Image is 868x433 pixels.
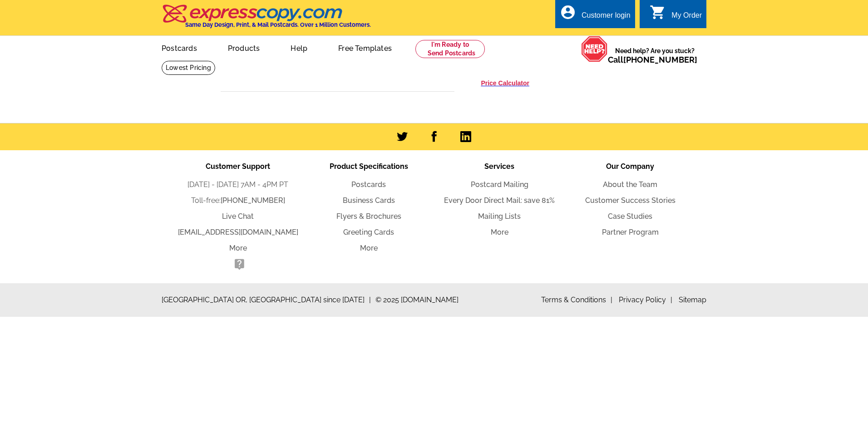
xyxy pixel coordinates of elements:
[343,196,395,205] a: Business Cards
[147,37,212,58] a: Postcards
[481,79,529,87] a: Price Calculator
[444,196,555,205] a: Every Door Direct Mail: save 81%
[471,180,528,189] a: Postcard Mailing
[229,244,247,252] a: More
[606,162,654,171] span: Our Company
[619,295,672,304] a: Privacy Policy
[185,21,371,28] h4: Same Day Design, Print, & Mail Postcards. Over 1 Million Customers.
[581,36,608,62] img: help
[650,4,666,20] i: shopping_cart
[360,244,378,252] a: More
[650,10,702,21] a: shopping_cart My Order
[336,212,401,221] a: Flyers & Brochures
[608,55,697,64] span: Call
[330,162,408,171] span: Product Specifications
[173,179,303,190] li: [DATE] - [DATE] 7AM - 4PM PT
[585,196,676,205] a: Customer Success Stories
[541,295,612,304] a: Terms & Conditions
[178,228,298,236] a: [EMAIL_ADDRESS][DOMAIN_NAME]
[222,212,254,221] a: Live Chat
[173,195,303,206] li: Toll-free:
[351,180,386,189] a: Postcards
[478,212,521,221] a: Mailing Lists
[608,212,652,221] a: Case Studies
[375,295,459,305] span: © 2025 [DOMAIN_NAME]
[276,37,322,58] a: Help
[603,180,657,189] a: About the Team
[602,228,659,236] a: Partner Program
[671,11,702,24] div: My Order
[560,4,576,20] i: account_circle
[560,10,631,21] a: account_circle Customer login
[324,37,406,58] a: Free Templates
[162,11,371,28] a: Same Day Design, Print, & Mail Postcards. Over 1 Million Customers.
[213,37,275,58] a: Products
[582,11,631,24] div: Customer login
[343,228,394,236] a: Greeting Cards
[206,162,270,171] span: Customer Support
[679,295,706,304] a: Sitemap
[162,295,371,305] span: [GEOGRAPHIC_DATA] OR, [GEOGRAPHIC_DATA] since [DATE]
[491,228,508,236] a: More
[221,196,285,205] a: [PHONE_NUMBER]
[484,162,514,171] span: Services
[608,46,702,64] span: Need help? Are you stuck?
[623,55,697,64] a: [PHONE_NUMBER]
